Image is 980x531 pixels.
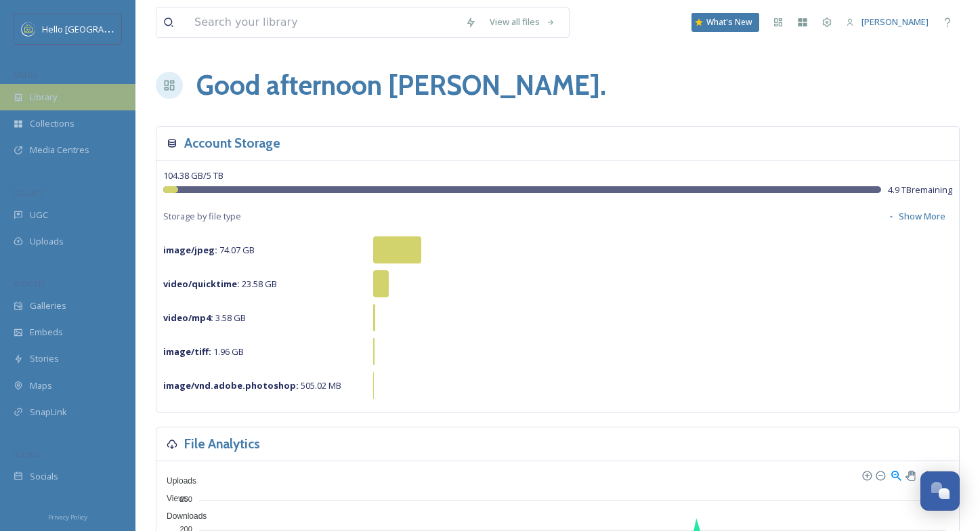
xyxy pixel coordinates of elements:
span: Privacy Policy [48,513,87,522]
span: WIDGETS [14,278,45,289]
tspan: 250 [180,494,192,503]
button: Open Chat [920,471,960,511]
span: Views [156,494,188,503]
span: Socials [30,470,58,483]
h3: File Analytics [184,434,260,454]
strong: video/quicktime : [163,278,240,290]
span: COLLECT [14,188,43,198]
img: images.png [22,22,35,36]
div: Reset Zoom [920,469,932,480]
div: Zoom Out [875,470,885,480]
div: Zoom In [861,470,871,480]
span: Downloads [156,511,207,521]
span: Galleries [30,299,66,312]
strong: image/tiff : [163,345,211,358]
span: 104.38 GB / 5 TB [163,169,223,182]
a: [PERSON_NAME] [839,9,935,35]
span: MEDIA [14,70,37,80]
span: 505.02 MB [163,379,341,391]
div: Menu [934,469,945,480]
h3: Account Storage [184,133,280,153]
span: 3.58 GB [163,312,246,324]
span: 74.07 GB [163,244,255,256]
span: 4.9 TB remaining [888,184,952,196]
span: Embeds [30,326,63,339]
strong: image/vnd.adobe.photoshop : [163,379,299,391]
strong: image/jpeg : [163,244,217,256]
span: 1.96 GB [163,345,244,358]
input: Search your library [188,7,459,37]
h1: Good afternoon [PERSON_NAME] . [196,65,606,106]
span: Uploads [156,476,196,486]
button: Show More [880,203,952,230]
span: Hello [GEOGRAPHIC_DATA] [42,22,151,35]
span: 23.58 GB [163,278,277,290]
div: Panning [906,471,914,479]
strong: video/mp4 : [163,312,213,324]
span: [PERSON_NAME] [861,16,929,28]
div: Selection Zoom [890,469,901,480]
span: Uploads [30,235,64,248]
span: SOCIALS [14,449,41,459]
span: Collections [30,117,74,130]
a: View all files [483,9,562,35]
span: Storage by file type [163,210,241,223]
span: SnapLink [30,406,67,419]
span: Library [30,91,57,104]
span: Stories [30,352,59,365]
a: What's New [691,13,759,32]
span: UGC [30,209,48,221]
span: Maps [30,379,52,392]
a: Privacy Policy [48,508,87,524]
span: Media Centres [30,144,89,156]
